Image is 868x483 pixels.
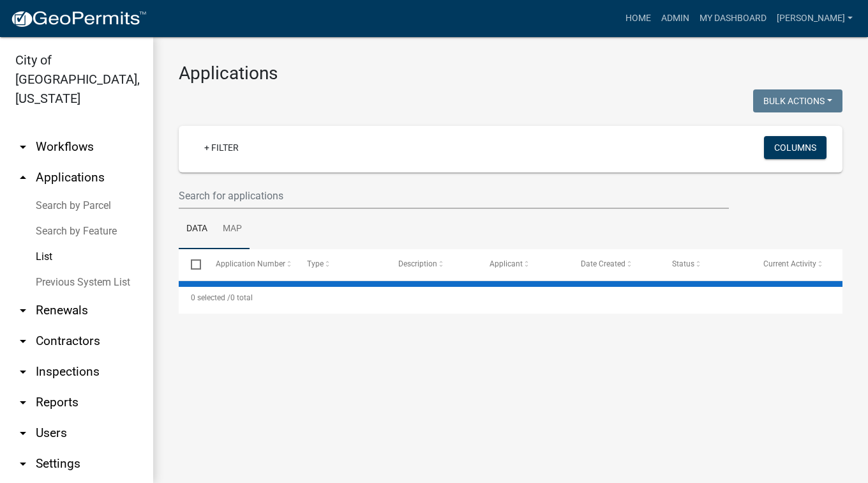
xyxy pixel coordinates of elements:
[307,259,324,268] span: Type
[772,6,858,31] a: [PERSON_NAME]
[477,249,569,280] datatable-header-cell: Applicant
[660,249,751,280] datatable-header-cell: Status
[216,259,285,268] span: Application Number
[672,259,694,268] span: Status
[694,6,772,31] a: My Dashboard
[215,209,250,250] a: Map
[294,249,385,280] datatable-header-cell: Type
[569,249,660,280] datatable-header-cell: Date Created
[15,456,31,471] i: arrow_drop_down
[15,303,31,318] i: arrow_drop_down
[179,209,215,250] a: Data
[203,249,294,280] datatable-header-cell: Application Number
[398,259,437,268] span: Description
[179,63,842,84] h3: Applications
[386,249,477,280] datatable-header-cell: Description
[15,364,31,379] i: arrow_drop_down
[753,89,842,112] button: Bulk Actions
[194,136,249,159] a: + Filter
[764,136,827,159] button: Columns
[179,183,729,209] input: Search for applications
[179,249,203,280] datatable-header-cell: Select
[15,170,31,185] i: arrow_drop_up
[15,395,31,410] i: arrow_drop_down
[581,259,625,268] span: Date Created
[15,333,31,349] i: arrow_drop_down
[179,282,842,314] div: 0 total
[751,249,842,280] datatable-header-cell: Current Activity
[620,6,656,31] a: Home
[191,293,230,302] span: 0 selected /
[490,259,523,268] span: Applicant
[15,425,31,441] i: arrow_drop_down
[656,6,694,31] a: Admin
[763,259,816,268] span: Current Activity
[15,139,31,155] i: arrow_drop_down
